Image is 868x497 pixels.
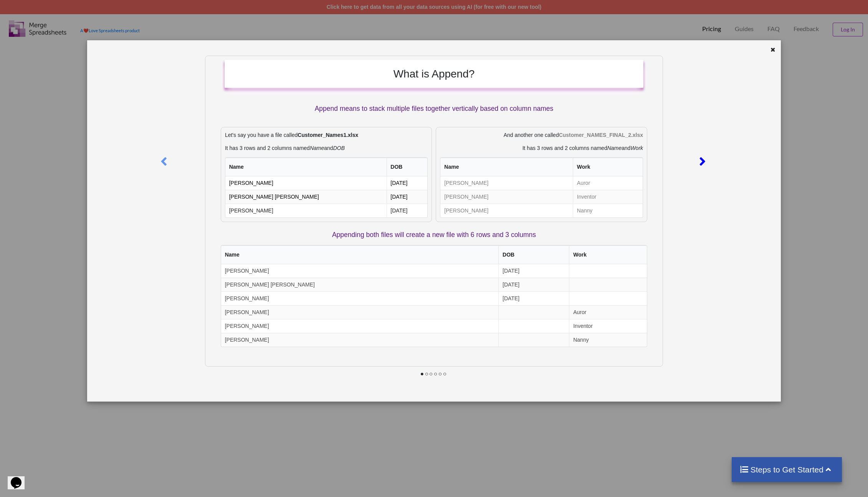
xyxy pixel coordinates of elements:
[573,204,643,217] td: Nanny
[333,145,345,151] i: DOB
[221,278,498,291] td: [PERSON_NAME] [PERSON_NAME]
[569,245,647,264] th: Work
[221,291,498,305] td: [PERSON_NAME]
[440,144,643,152] p: It has 3 rows and 2 columns named and
[310,145,324,151] i: Name
[387,204,428,217] td: [DATE]
[221,319,498,333] td: [PERSON_NAME]
[573,176,643,190] td: Auror
[440,176,573,190] td: [PERSON_NAME]
[225,190,387,204] td: [PERSON_NAME] [PERSON_NAME]
[607,145,622,151] i: Name
[298,132,358,138] b: Customer_Names1.xlsx
[221,245,498,264] th: Name
[8,466,32,489] iframe: chat widget
[559,132,643,138] b: Customer_NAMES_FINAL_2.xlsx
[221,264,498,278] td: [PERSON_NAME]
[387,158,428,176] th: DOB
[225,104,643,114] p: Append means to stack multiple files together vertically based on column names
[232,67,636,81] h2: What is Append?
[739,465,834,474] h4: Steps to Get Started
[387,190,428,204] td: [DATE]
[498,245,569,264] th: DOB
[225,176,387,190] td: [PERSON_NAME]
[569,333,647,347] td: Nanny
[630,145,643,151] i: Work
[569,319,647,333] td: Inventor
[498,291,569,305] td: [DATE]
[573,190,643,204] td: Inventor
[569,305,647,319] td: Auror
[225,131,428,139] p: Let's say you have a file called
[221,230,647,240] p: Appending both files will create a new file with 6 rows and 3 columns
[440,190,573,204] td: [PERSON_NAME]
[440,158,573,176] th: Name
[225,204,387,217] td: [PERSON_NAME]
[225,158,387,176] th: Name
[573,158,643,176] th: Work
[498,264,569,278] td: [DATE]
[221,333,498,347] td: [PERSON_NAME]
[221,305,498,319] td: [PERSON_NAME]
[440,204,573,217] td: [PERSON_NAME]
[225,144,428,152] p: It has 3 rows and 2 columns named and
[440,131,643,139] p: And another one called
[387,176,428,190] td: [DATE]
[498,278,569,291] td: [DATE]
